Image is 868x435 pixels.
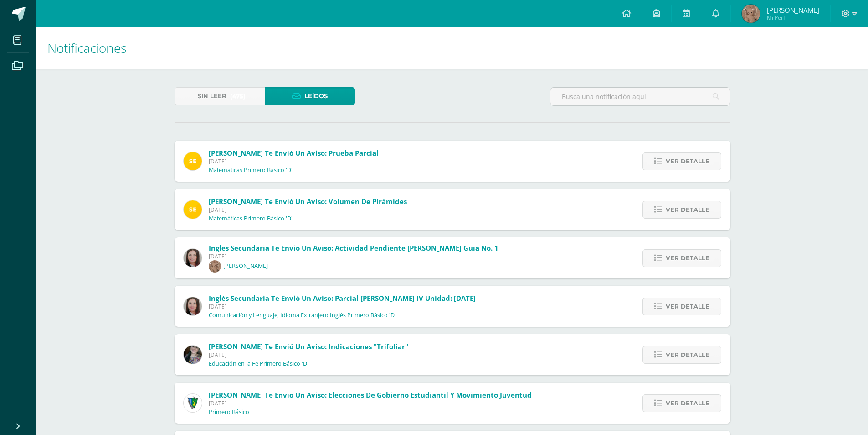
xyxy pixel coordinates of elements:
[209,215,293,222] p: Matemáticas Primero Básico 'D'
[184,200,202,219] img: 03c2987289e60ca238394da5f82a525a.png
[209,252,498,260] span: [DATE]
[742,5,760,23] img: 67a3ee5be09eb7eedf428c1a72d31e06.png
[209,303,476,310] span: [DATE]
[666,153,709,170] span: Ver detalle
[209,312,396,319] p: Comunicación y Lenguaje, Idioma Extranjero Inglés Primero Básico 'D'
[184,249,202,267] img: 8af0450cf43d44e38c4a1497329761f3.png
[175,87,265,105] a: Sin leer(475)
[209,260,221,273] img: 993944ba1b36881683edab4a7e8ce25f.png
[209,197,407,206] span: [PERSON_NAME] te envió un aviso: Volumen de Pirámides
[666,298,709,315] span: Ver detalle
[209,293,476,303] span: Inglés Secundaria te envió un aviso: Parcial [PERSON_NAME] IV Unidad: [DATE]
[550,88,730,105] input: Busca una notificación aquí
[767,5,819,15] span: [PERSON_NAME]
[209,409,249,416] p: Primero Básico
[184,346,202,364] img: 8322e32a4062cfa8b237c59eedf4f548.png
[184,152,202,170] img: 03c2987289e60ca238394da5f82a525a.png
[198,88,226,105] span: Sin leer
[666,201,709,218] span: Ver detalle
[209,157,379,165] span: [DATE]
[223,262,268,270] p: [PERSON_NAME]
[209,148,379,157] span: [PERSON_NAME] te envió un aviso: Prueba Parcial
[209,390,532,399] span: [PERSON_NAME] te envió un aviso: Elecciones de Gobierno Estudiantil y Movimiento Juventud
[184,394,202,412] img: 9f174a157161b4ddbe12118a61fed988.png
[666,346,709,363] span: Ver detalle
[666,395,709,412] span: Ver detalle
[304,88,328,105] span: Leídos
[209,342,408,351] span: [PERSON_NAME] te envió un aviso: Indicaciones "Trifoliar"
[666,250,709,267] span: Ver detalle
[209,351,408,359] span: [DATE]
[184,297,202,315] img: 8af0450cf43d44e38c4a1497329761f3.png
[47,39,127,57] span: Notificaciones
[209,167,293,174] p: Matemáticas Primero Básico 'D'
[209,399,532,407] span: [DATE]
[230,88,246,105] span: (475)
[265,87,355,105] a: Leídos
[209,206,407,214] span: [DATE]
[209,243,498,252] span: Inglés Secundaria te envió un aviso: Actividad pendiente [PERSON_NAME] Guía No. 1
[767,14,819,21] span: Mi Perfil
[209,360,308,367] p: Educación en la Fe Primero Básico 'D'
